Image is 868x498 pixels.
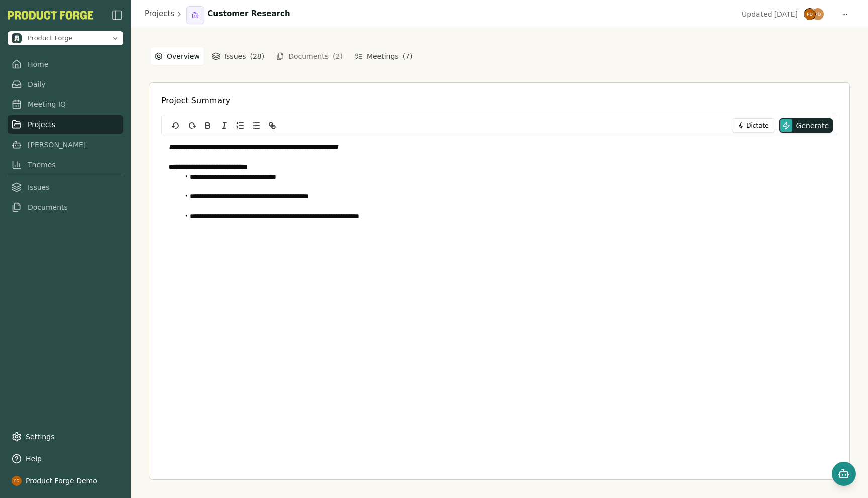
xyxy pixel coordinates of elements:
[8,11,93,20] img: Product Forge
[403,51,413,61] span: ( 7 )
[12,476,22,486] img: profile
[217,119,231,132] button: Italic
[8,75,123,93] a: Daily
[250,51,264,61] span: ( 28 )
[832,462,856,486] button: Open chat
[8,156,123,174] a: Themes
[270,48,349,64] button: Documents
[207,8,290,20] h1: Customer Research
[8,428,123,446] a: Settings
[8,55,123,73] a: Home
[746,121,768,130] span: Dictate
[736,7,830,21] button: Updated[DATE]Product Forge DemoProduct Forge Demo
[779,118,833,133] button: Generate
[8,31,123,45] button: Open organization switcher
[145,8,174,20] a: Projects
[8,11,93,20] button: PF-Logo
[12,33,22,43] img: Product Forge
[8,450,123,468] button: Help
[208,47,268,65] button: Issues
[351,47,417,65] button: Meetings
[774,9,798,19] span: [DATE]
[169,119,183,132] button: undo
[804,8,816,20] img: Product Forge Demo
[8,178,123,196] a: Issues
[333,51,343,61] span: ( 2 )
[151,47,204,65] button: Overview
[732,118,775,133] button: Dictate
[8,472,123,490] button: Product Forge Demo
[8,198,123,216] a: Documents
[185,119,199,132] button: redo
[796,120,829,131] span: Generate
[28,34,73,43] span: Product Forge
[161,95,230,107] h2: Project Summary
[201,119,215,132] button: Bold
[111,9,123,21] button: Close Sidebar
[249,119,263,132] button: Bullet
[742,9,772,19] span: Updated
[812,8,824,20] img: Product Forge Demo
[111,9,123,21] img: sidebar
[8,136,123,154] a: [PERSON_NAME]
[8,115,123,134] a: Projects
[265,119,279,132] button: Link
[233,119,247,132] button: Ordered
[8,95,123,113] a: Meeting IQ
